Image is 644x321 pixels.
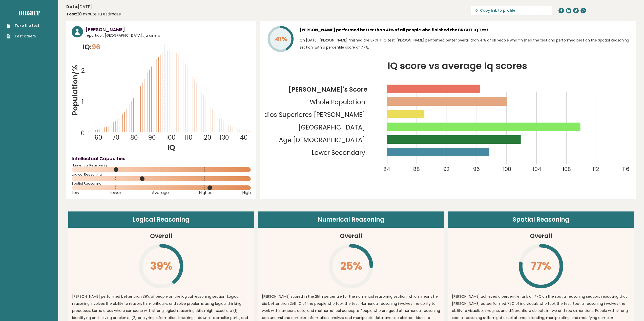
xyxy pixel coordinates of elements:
[92,42,100,52] span: 96
[473,165,480,173] tspan: 96
[443,165,449,173] tspan: 92
[300,37,631,51] p: On [DATE], [PERSON_NAME] finished the BRGHT IQ test. [PERSON_NAME] performed better overall than ...
[622,165,629,173] tspan: 116
[166,134,176,142] tspan: 100
[289,85,368,94] tspan: [PERSON_NAME]'s Score
[81,129,85,137] tspan: 0
[530,231,552,241] h3: Overall
[81,67,85,75] tspan: 2
[66,11,121,17] div: 20 minute IQ estimate
[18,9,40,17] a: Brght
[86,26,251,33] h3: [PERSON_NAME]
[279,136,365,144] tspan: Age [DEMOGRAPHIC_DATA]
[199,192,212,194] span: Higher
[300,26,631,34] h3: [PERSON_NAME] performed better than 41% of all people who finished the BRGHT IQ Test
[328,243,374,289] svg: \
[86,33,251,38] span: repartidor, [GEOGRAPHIC_DATA] , jardinero
[138,243,184,289] svg: \
[94,134,102,142] tspan: 60
[185,134,193,142] tspan: 110
[7,34,39,39] a: Test others
[275,35,287,44] tspan: 41%
[563,165,571,173] tspan: 108
[72,155,251,162] h4: Intellectual Capacities
[312,148,365,157] tspan: Lower Secondary
[202,134,212,142] tspan: 120
[518,243,564,289] svg: \
[150,231,172,241] h3: Overall
[7,23,39,28] a: Take the test
[310,98,365,106] tspan: Whole Population
[388,59,528,72] tspan: IQ score vs average Iq scores
[152,192,169,194] span: Average
[258,211,444,228] header: Numerical Reasoning
[592,165,599,173] tspan: 112
[220,134,229,142] tspan: 130
[213,110,365,119] tspan: Instituto De Estudios Superiores [PERSON_NAME]
[72,164,251,166] span: Numerical Reasoning
[533,165,541,173] tspan: 104
[66,4,78,10] b: Date:
[130,134,138,142] tspan: 80
[383,165,390,173] tspan: 84
[299,123,365,132] tspan: [GEOGRAPHIC_DATA]
[238,134,248,142] tspan: 140
[340,231,362,241] h3: Overall
[70,65,80,115] tspan: Population/%
[72,192,79,194] span: Low
[168,142,175,153] tspan: IQ
[72,183,251,185] span: Spatial Reasoning
[242,192,251,194] span: High
[82,42,100,52] p: IQ:
[148,134,156,142] tspan: 90
[413,165,420,173] tspan: 88
[110,192,121,194] span: Lower
[72,174,251,176] span: Logical Reasoning
[448,211,634,228] header: Spatial Reasoning
[66,11,77,17] b: Test:
[82,98,84,106] tspan: 1
[503,165,511,173] tspan: 100
[112,134,119,142] tspan: 70
[68,211,254,228] header: Logical Reasoning
[66,4,92,10] time: [DATE]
